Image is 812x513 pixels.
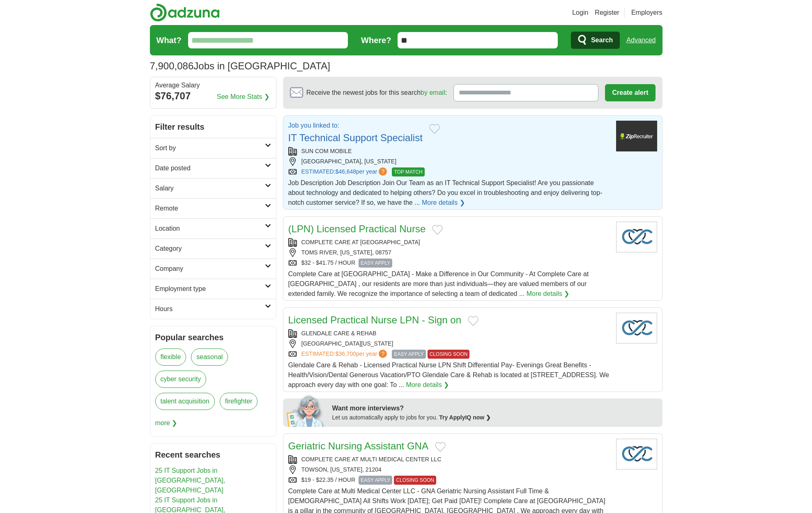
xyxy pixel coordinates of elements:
[155,371,207,388] a: cyber security
[288,248,610,257] div: TOMS RIVER, [US_STATE], 08757
[286,394,326,427] img: apply-iq-scientist.png
[359,476,392,485] span: EASY APPLY
[150,138,276,158] a: Sort by
[392,350,426,359] span: EASY APPLY
[605,84,655,101] button: Create alert
[288,476,610,485] div: $19 - $22.35 / HOUR
[217,92,269,102] a: See More Stats ❯
[422,198,465,208] a: More details ❯
[155,264,265,274] h2: Company
[288,440,428,451] a: Geriatric Nursing Assistant GNA
[155,284,265,294] h2: Employment type
[288,157,610,166] div: [GEOGRAPHIC_DATA], [US_STATE]
[392,167,424,176] span: TOP MATCH
[301,350,389,359] a: ESTIMATED:$36,700per year?
[150,218,276,238] a: Location
[288,455,610,464] div: COMPLETE CARE AT MULTI MEDICAL CENTER LLC
[155,143,265,153] h2: Sort by
[288,259,610,268] div: $32 - $41.75 / HOUR
[616,439,657,469] img: Company logo
[288,465,610,474] div: TOWSON, [US_STATE], 21204
[288,223,426,234] a: (LPN) Licensed Practical Nurse
[406,380,449,390] a: More details ❯
[150,59,194,73] span: 7,900,086
[156,34,182,46] label: What?
[432,225,443,235] button: Add to favorite jobs
[421,89,445,96] a: by email
[288,339,610,348] div: [GEOGRAPHIC_DATA][US_STATE]
[616,313,657,344] img: Company logo
[150,60,330,71] h1: Jobs in [GEOGRAPHIC_DATA]
[435,442,446,452] button: Add to favorite jobs
[439,414,491,421] a: Try ApplyIQ now ❯
[288,362,609,388] span: Glendale Care & Rehab - Licensed Practical Nurse LPN Shift Differential Pay- Evenings Great Benef...
[361,34,391,46] label: Where?
[155,244,265,254] h2: Category
[359,259,392,268] span: EASY APPLY
[335,350,356,357] span: $36,700
[155,348,186,366] a: flexible
[591,32,613,48] span: Search
[616,121,657,151] img: Company logo
[150,116,276,138] h2: Filter results
[150,299,276,319] a: Hours
[155,304,265,314] h2: Hours
[288,179,603,206] span: Job Description Job Description Join Our Team as an IT Technical Support Specialist! Are you pass...
[288,238,610,247] div: COMPLETE CARE AT [GEOGRAPHIC_DATA]
[150,3,220,22] img: Adzuna logo
[150,158,276,178] a: Date posted
[155,449,271,461] h2: Recent searches
[155,204,265,213] h2: Remote
[155,163,265,173] h2: Date posted
[150,238,276,259] a: Category
[572,8,588,18] a: Login
[155,89,271,103] div: $76,707
[288,314,462,325] a: Licensed Practical Nurse LPN - Sign on
[288,147,610,156] div: SUN COM MOBILE
[155,393,215,410] a: talent acquisition
[379,350,387,358] span: ?
[631,8,662,18] a: Employers
[155,224,265,234] h2: Location
[150,178,276,198] a: Salary
[428,350,470,359] span: CLOSING SOON
[155,183,265,193] h2: Salary
[288,270,589,297] span: Complete Care at [GEOGRAPHIC_DATA] - Make a Difference in Our Community - At Complete Care at [GE...
[155,415,177,431] span: more ❯
[379,167,387,176] span: ?
[155,467,225,494] a: 25 IT Support Jobs in [GEOGRAPHIC_DATA], [GEOGRAPHIC_DATA]
[155,82,271,89] div: Average Salary
[288,132,423,143] a: IT Technical Support Specialist
[220,393,258,410] a: firefighter
[332,413,658,422] div: Let us automatically apply to jobs for you.
[155,331,271,344] h2: Popular searches
[301,167,389,176] a: ESTIMATED:$46,648per year?
[191,348,228,366] a: seasonal
[468,316,478,326] button: Add to favorite jobs
[429,124,440,134] button: Add to favorite jobs
[288,121,423,131] p: Job you linked to:
[332,403,658,413] div: Want more interviews?
[335,168,356,175] span: $46,648
[306,88,447,98] span: Receive the newest jobs for this search :
[150,259,276,279] a: Company
[595,8,619,18] a: Register
[288,329,610,338] div: GLENDALE CARE & REHAB
[571,32,620,49] button: Search
[527,289,570,299] a: More details ❯
[616,222,657,252] img: Company logo
[150,279,276,299] a: Employment type
[394,476,436,485] span: CLOSING SOON
[150,198,276,218] a: Remote
[626,32,656,48] a: Advanced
